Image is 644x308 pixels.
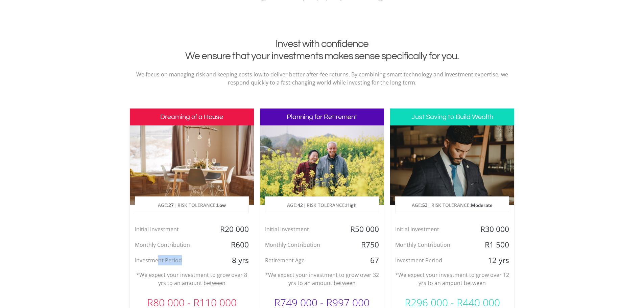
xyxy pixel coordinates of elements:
div: R30 000 [473,224,514,234]
div: Monthly Contribution [130,240,213,250]
span: Low [217,202,226,208]
div: R1 500 [473,240,514,250]
div: Initial Investment [260,224,343,234]
div: Monthly Contribution [260,240,343,250]
p: We focus on managing risk and keeping costs low to deliver better after-fee returns. By combining... [135,70,510,87]
span: 53 [422,202,428,208]
div: 12 yrs [473,255,514,265]
p: *We expect your investment to grow over 12 yrs to an amount between [395,271,509,287]
h3: Planning for Retirement [260,109,384,125]
div: Initial Investment [130,224,213,234]
div: Retirement Age [260,255,343,265]
h2: Invest with confidence We ensure that your investments makes sense specifically for you. [135,38,510,62]
div: 67 [343,255,384,265]
div: R20 000 [212,224,254,234]
p: AGE: | RISK TOLERANCE: [265,197,379,214]
div: Monthly Contribution [390,240,473,250]
span: Moderate [471,202,493,208]
div: R750 [343,240,384,250]
h3: Dreaming of a House [130,109,254,125]
h3: Just Saving to Build Wealth [390,109,514,125]
div: Investment Period [390,255,473,265]
span: 42 [297,202,303,208]
div: Initial Investment [390,224,473,234]
p: AGE: | RISK TOLERANCE: [396,197,509,214]
p: *We expect your investment to grow over 8 yrs to an amount between [135,271,249,287]
span: High [346,202,357,208]
div: R50 000 [343,224,384,234]
div: Investment Period [130,255,213,265]
div: 8 yrs [212,255,254,265]
span: 27 [168,202,174,208]
div: R600 [212,240,254,250]
p: *We expect your investment to grow over 32 yrs to an amount between [265,271,379,287]
p: AGE: | RISK TOLERANCE: [135,197,248,214]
